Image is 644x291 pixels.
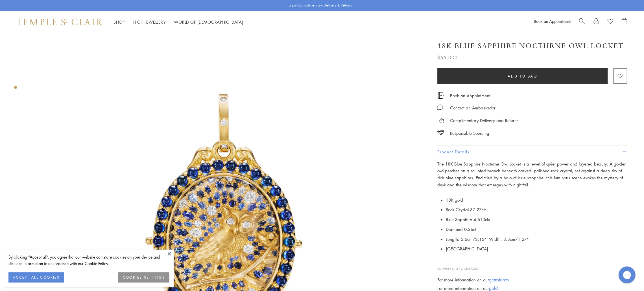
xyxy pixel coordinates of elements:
a: ShopShop [113,19,125,25]
img: MessageIcon-01_2.svg [437,104,443,110]
a: World of [DEMOGRAPHIC_DATA]World of [DEMOGRAPHIC_DATA] [174,19,243,25]
a: Search [579,18,585,26]
a: Book an Appointment [534,18,571,24]
li: Length: 5.5cm/2.15"; Width: 3.3cm/1.27" [446,234,627,244]
button: COOKIES SETTINGS [118,272,169,283]
iframe: Gorgias live chat messenger [616,264,638,285]
div: Product gallery navigation [14,85,17,93]
img: Temple St. Clair [17,19,102,25]
p: Complimentary Delivery and Returns [450,117,518,124]
span: The 18K Blue Sapphire Nocturne Owl Locket is a jewel of quiet power and layered beauty. A golden ... [437,161,626,188]
img: icon_appointment.svg [437,92,444,99]
img: icon_sourcing.svg [437,130,444,135]
p: Enjoy Complimentary Delivery & Returns [289,3,353,8]
a: High JewelleryHigh Jewellery [133,19,166,25]
li: 18K gold [446,195,627,205]
a: View Wishlist [608,18,613,26]
li: [GEOGRAPHIC_DATA] [446,244,627,254]
div: For more information on our [437,276,627,283]
div: Contact an Ambassador [450,104,495,111]
p: SKU: [437,261,627,271]
li: Rock Crystal 37.27cts [446,205,627,215]
img: icon_delivery.svg [437,117,444,124]
nav: Main navigation [113,19,243,26]
span: Add to bag [508,73,538,79]
button: ACCEPT ALL COOKIES [8,272,64,283]
div: Responsible Sourcing [450,130,489,137]
span: $55,000 [437,54,458,61]
a: gemstones [489,277,509,283]
li: Diamond 0.36ct [446,224,627,234]
button: Add to bag [437,68,608,84]
a: Open Shopping Bag [622,18,627,26]
div: By clicking “Accept all”, you agree that our website can store cookies on your device and disclos... [8,254,169,267]
h1: 18K Blue Sapphire Nocturne Owl Locket [437,41,624,51]
a: Book an Appointment [450,92,490,99]
li: Blue Sapphire 4.613cts [446,215,627,224]
span: P56413-LOCNOCBS [445,266,478,271]
button: Product Details [437,145,627,158]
